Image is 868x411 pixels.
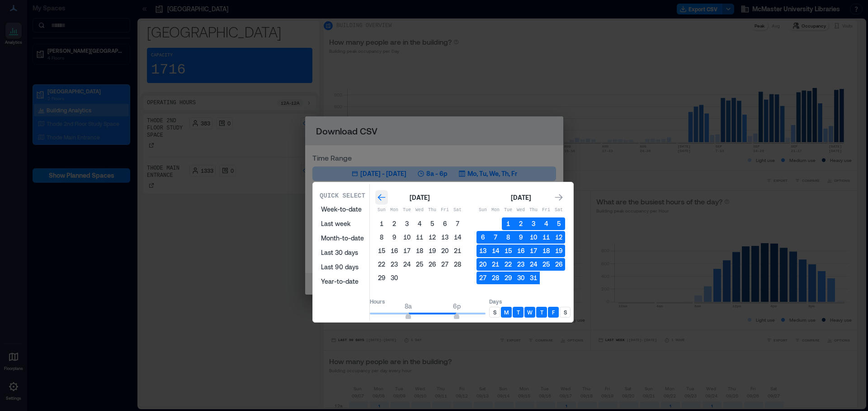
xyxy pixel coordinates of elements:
span: 6p [453,302,461,310]
button: 26 [426,258,439,271]
button: 28 [451,258,464,271]
th: Tuesday [502,204,514,217]
button: 11 [540,231,552,244]
button: Month-to-date [316,231,369,245]
button: 21 [489,258,502,271]
button: 2 [388,217,401,230]
p: Wed [413,207,426,214]
button: 14 [451,231,464,244]
button: Week-to-date [316,202,369,217]
button: 20 [439,245,451,257]
button: 8 [375,231,388,244]
button: 27 [476,272,489,284]
button: 15 [502,245,514,257]
button: 19 [426,245,439,257]
th: Sunday [375,204,388,217]
button: 30 [388,272,401,284]
button: 5 [552,217,565,230]
button: 14 [489,245,502,257]
button: 12 [552,231,565,244]
button: 7 [489,231,502,244]
p: Mon [388,207,401,214]
th: Friday [540,204,552,217]
button: 13 [439,231,451,244]
button: 5 [426,217,439,230]
button: 31 [527,272,540,284]
button: 22 [375,258,388,271]
button: 1 [375,217,388,230]
button: 11 [413,231,426,244]
button: 26 [552,258,565,271]
button: 17 [401,245,413,257]
p: S [564,309,567,316]
p: Days [489,298,571,305]
p: Thu [426,207,439,214]
button: 3 [401,217,413,230]
p: Wed [514,207,527,214]
button: 3 [527,217,540,230]
p: F [552,309,555,316]
button: 9 [388,231,401,244]
button: 24 [527,258,540,271]
p: Sat [552,207,565,214]
th: Wednesday [413,204,426,217]
button: 13 [476,245,489,257]
button: 12 [426,231,439,244]
button: Last week [316,217,369,231]
button: 18 [413,245,426,257]
div: [DATE] [407,192,432,203]
button: 9 [514,231,527,244]
button: 29 [502,272,514,284]
button: 7 [451,217,464,230]
button: 17 [527,245,540,257]
button: 8 [502,231,514,244]
button: 2 [514,217,527,230]
button: 18 [540,245,552,257]
th: Thursday [426,204,439,217]
button: 10 [401,231,413,244]
button: Go to previous month [375,191,388,204]
p: Tue [502,207,514,214]
button: 6 [439,217,451,230]
p: Quick Select [320,191,365,200]
p: Sat [451,207,464,214]
th: Wednesday [514,204,527,217]
button: 27 [439,258,451,271]
button: 21 [451,245,464,257]
th: Friday [439,204,451,217]
button: 4 [540,217,552,230]
p: Fri [540,207,552,214]
button: 30 [514,272,527,284]
button: 28 [489,272,502,284]
p: Hours [370,298,486,305]
button: 22 [502,258,514,271]
p: Sun [375,207,388,214]
p: W [527,309,533,316]
p: Sun [476,207,489,214]
p: M [504,309,509,316]
button: 25 [413,258,426,271]
button: 29 [375,272,388,284]
button: 25 [540,258,552,271]
th: Saturday [552,204,565,217]
span: 8a [405,302,412,310]
button: 23 [514,258,527,271]
button: 6 [476,231,489,244]
p: Mon [489,207,502,214]
button: 10 [527,231,540,244]
th: Monday [489,204,502,217]
button: 1 [502,217,514,230]
button: Go to next month [552,191,565,204]
button: 20 [476,258,489,271]
th: Sunday [476,204,489,217]
button: 15 [375,245,388,257]
p: Fri [439,207,451,214]
th: Monday [388,204,401,217]
th: Tuesday [401,204,413,217]
button: 16 [514,245,527,257]
p: S [493,309,496,316]
button: 16 [388,245,401,257]
p: T [540,309,543,316]
th: Thursday [527,204,540,217]
button: 23 [388,258,401,271]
